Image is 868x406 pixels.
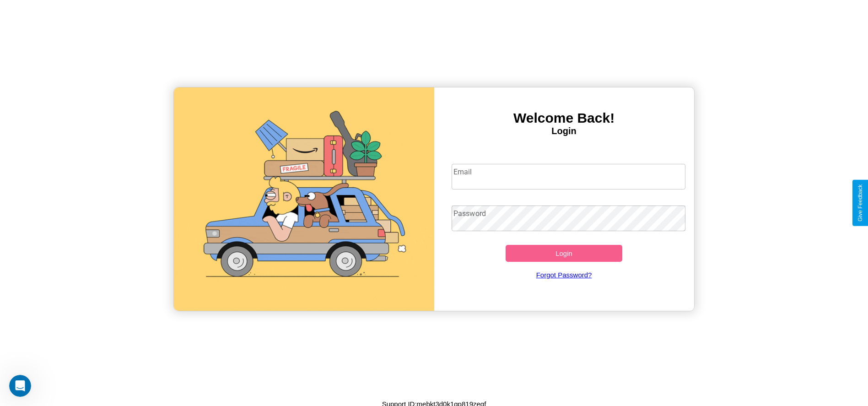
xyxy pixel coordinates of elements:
[506,245,623,262] button: Login
[447,262,681,288] a: Forgot Password?
[174,87,434,311] img: gif
[434,126,694,136] h4: Login
[857,184,863,222] div: Give Feedback
[434,110,694,126] h3: Welcome Back!
[9,375,31,397] iframe: Intercom live chat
